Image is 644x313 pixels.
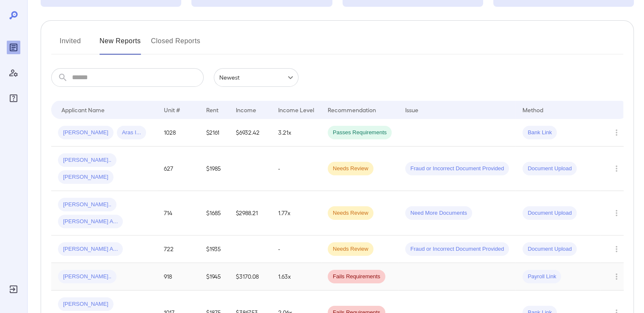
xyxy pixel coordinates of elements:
[278,105,314,115] div: Income Level
[117,129,146,137] span: Aras I...
[58,300,113,308] span: [PERSON_NAME]
[61,105,105,115] div: Applicant Name
[164,105,180,115] div: Unit #
[157,119,199,147] td: 1028
[51,34,89,55] button: Invited
[58,218,123,226] span: [PERSON_NAME] A...
[405,209,472,217] span: Need More Documents
[58,173,113,181] span: [PERSON_NAME]
[199,119,229,147] td: $2161
[214,68,299,87] div: Newest
[405,165,509,173] span: Fraud or Incorrect Document Provided
[328,245,373,253] span: Needs Review
[7,66,20,80] div: Manage Users
[405,245,509,253] span: Fraud or Incorrect Document Provided
[7,91,20,105] div: FAQ
[522,129,557,137] span: Bank Link
[229,191,271,235] td: $2988.21
[328,273,385,281] span: Fails Requirements
[58,273,116,281] span: [PERSON_NAME]..
[236,105,256,115] div: Income
[157,235,199,263] td: 722
[7,283,20,296] div: Log Out
[229,119,271,147] td: $6932.42
[405,105,419,115] div: Issue
[610,270,623,283] button: Row Actions
[522,105,543,115] div: Method
[328,165,373,173] span: Needs Review
[610,126,623,139] button: Row Actions
[229,263,271,291] td: $3170.08
[271,119,321,147] td: 3.21x
[7,41,20,54] div: Reports
[271,191,321,235] td: 1.77x
[271,235,321,263] td: -
[58,201,116,209] span: [PERSON_NAME]..
[199,235,229,263] td: $1935
[100,34,141,55] button: New Reports
[58,156,116,164] span: [PERSON_NAME]..
[157,147,199,191] td: 627
[206,105,220,115] div: Rent
[271,263,321,291] td: 1.63x
[151,34,201,55] button: Closed Reports
[58,129,113,137] span: [PERSON_NAME]
[522,165,577,173] span: Document Upload
[328,105,376,115] div: Recommendation
[328,129,392,137] span: Passes Requirements
[610,162,623,175] button: Row Actions
[271,147,321,191] td: -
[157,263,199,291] td: 918
[58,245,123,253] span: [PERSON_NAME] A...
[610,242,623,256] button: Row Actions
[157,191,199,235] td: 714
[522,245,577,253] span: Document Upload
[199,147,229,191] td: $1985
[328,209,373,217] span: Needs Review
[610,206,623,220] button: Row Actions
[522,273,561,281] span: Payroll Link
[199,263,229,291] td: $1945
[199,191,229,235] td: $1685
[522,209,577,217] span: Document Upload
